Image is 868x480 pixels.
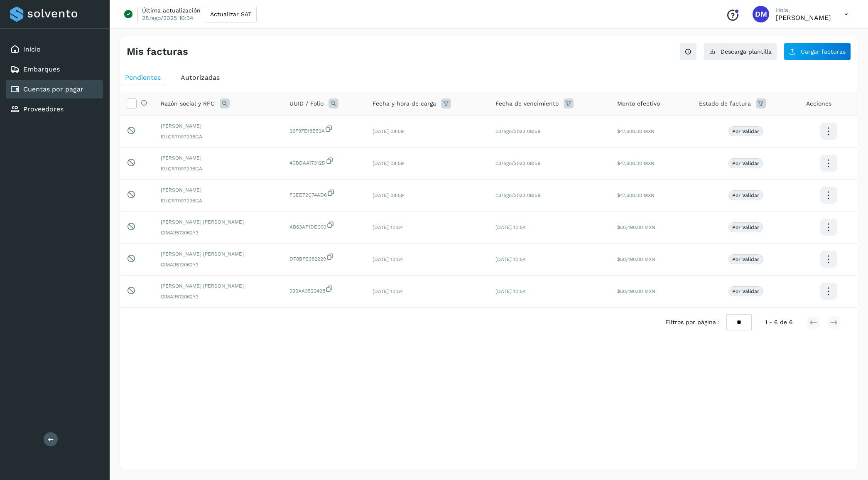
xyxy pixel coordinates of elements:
[495,224,526,230] span: [DATE] 10:54
[6,40,103,59] div: Inicio
[373,256,403,262] span: [DATE] 10:54
[161,133,276,140] span: EUGR7007296GA
[617,160,655,166] span: $47,600.00 MXN
[161,261,276,268] span: CIMA9512062Y3
[161,186,276,194] span: [PERSON_NAME]
[806,99,831,108] span: Acciones
[617,99,660,108] span: Monto efectivo
[776,14,831,22] p: Diego Muriel Perez
[373,288,403,294] span: [DATE] 10:54
[6,100,103,118] div: Proveedores
[373,160,404,166] span: [DATE] 08:59
[373,99,436,108] span: Fecha y hora de carga
[161,282,276,290] span: [PERSON_NAME] [PERSON_NAME]
[617,288,655,294] span: $50,490.00 MXN
[161,293,276,300] span: CIMA9512062Y3
[161,229,276,236] span: CIMA9512062Y3
[721,49,772,54] span: Descarga plantilla
[23,65,60,73] a: Embarques
[373,224,403,230] span: [DATE] 10:54
[776,7,831,14] p: Hola,
[732,192,759,198] p: Por validar
[23,45,41,53] a: Inicio
[373,192,404,198] span: [DATE] 08:59
[617,224,655,230] span: $50,490.00 MXN
[161,154,276,162] span: [PERSON_NAME]
[161,122,276,130] span: [PERSON_NAME]
[704,43,777,60] button: Descarga plantilla
[6,80,103,98] div: Cuentas por pagar
[801,49,846,54] span: Cargar facturas
[23,105,64,113] a: Proveedores
[289,157,359,167] span: 4CBDAA17312D
[732,224,759,230] p: Por validar
[617,128,655,134] span: $47,600.00 MXN
[495,99,559,108] span: Fecha de vencimiento
[495,256,526,262] span: [DATE] 10:54
[617,256,655,262] span: $50,490.00 MXN
[495,288,526,294] span: [DATE] 10:54
[205,6,257,22] button: Actualizar SAT
[289,253,359,263] span: D78BFE382229
[210,11,251,17] span: Actualizar SAT
[495,128,540,134] span: 03/ago/2023 08:59
[732,128,759,134] p: Por validar
[784,43,851,60] button: Cargar facturas
[495,160,540,166] span: 03/ago/2023 08:59
[23,85,83,93] a: Cuentas por pagar
[289,221,359,231] span: AB63AF1DEC03
[732,288,759,294] p: Por validar
[161,165,276,172] span: EUGR7007296GA
[373,128,404,134] span: [DATE] 08:59
[125,74,161,81] span: Pendientes
[142,7,201,14] p: Última actualización
[617,192,655,198] span: $47,600.00 MXN
[289,285,359,295] span: 939AA3522428
[495,192,540,198] span: 03/ago/2023 08:59
[289,99,324,108] span: UUID / Folio
[161,99,215,108] span: Razón social y RFC
[142,14,194,22] p: 28/ago/2025 10:34
[765,318,793,327] span: 1 - 6 de 6
[699,99,751,108] span: Estado de factura
[6,60,103,79] div: Embarques
[732,256,759,262] p: Por validar
[289,189,359,199] span: FCEE72C74AD6
[161,218,276,226] span: [PERSON_NAME] [PERSON_NAME]
[181,74,220,81] span: Autorizadas
[665,318,720,327] span: Filtros por página :
[161,250,276,258] span: [PERSON_NAME] [PERSON_NAME]
[289,125,359,135] span: 26F9FE18E52A
[732,160,759,166] p: Por validar
[161,197,276,204] span: EUGR7007296GA
[127,46,188,58] h4: Mis facturas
